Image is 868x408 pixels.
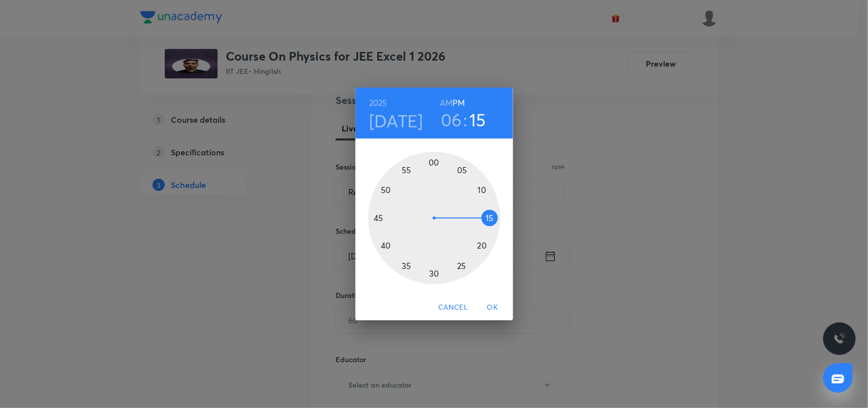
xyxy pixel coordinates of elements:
button: PM [453,96,465,110]
button: Cancel [434,298,472,317]
span: Cancel [438,301,468,314]
button: AM [440,96,453,110]
button: 2025 [369,96,387,110]
button: 15 [469,109,486,130]
span: OK [481,301,505,314]
button: OK [476,298,509,317]
h3: : [463,109,467,130]
button: [DATE] [369,110,423,131]
button: 06 [441,109,462,130]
